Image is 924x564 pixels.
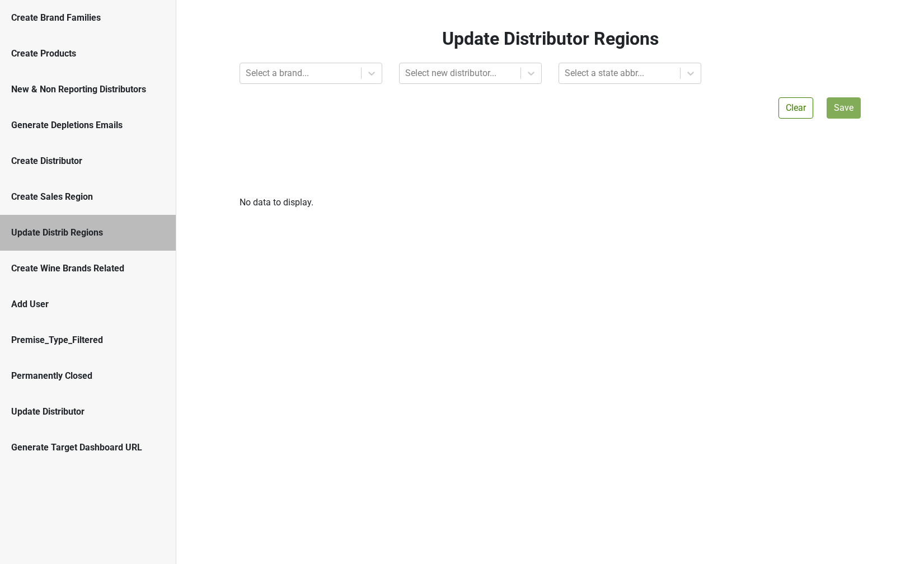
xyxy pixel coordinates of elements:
div: New & Non Reporting Distributors [11,83,165,96]
div: Update Distrib Regions [11,226,165,239]
div: Generate Depletions Emails [11,119,165,132]
div: Premise_Type_Filtered [11,333,165,347]
div: Add User [11,298,165,311]
button: Clear [778,97,813,119]
div: Create Brand Families [11,11,165,25]
div: Create Sales Region [11,190,165,204]
div: Permanently Closed [11,369,165,383]
p: No data to display. [240,196,861,209]
div: Update Distributor [11,405,165,419]
div: Create Products [11,47,165,60]
div: Create Wine Brands Related [11,262,165,275]
div: Generate Target Dashboard URL [11,441,165,454]
div: Create Distributor [11,154,165,168]
button: Save [827,97,861,119]
h2: Update Distributor Regions [240,28,861,49]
